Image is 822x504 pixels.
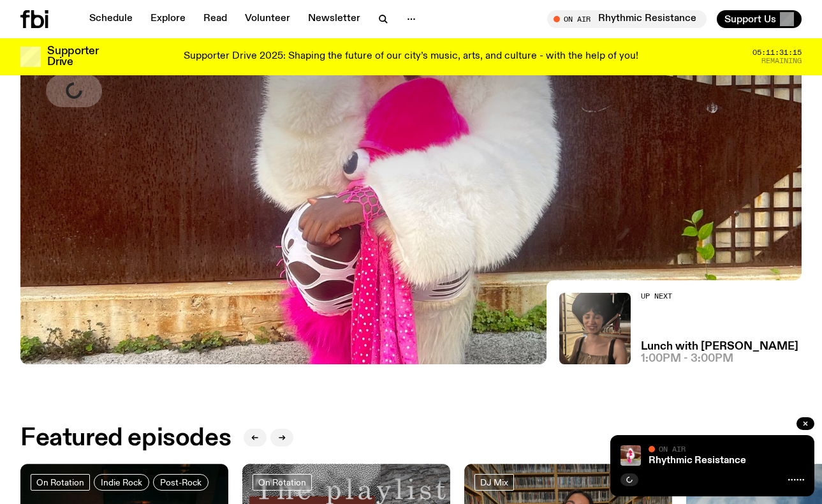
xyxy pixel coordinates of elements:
a: Post-Rock [153,474,209,491]
a: Lunch with [PERSON_NAME] [641,341,798,352]
img: Attu crouches on gravel in front of a brown wall. They are wearing a white fur coat with a hood, ... [620,445,641,466]
a: Explore [143,10,193,28]
p: Supporter Drive 2025: Shaping the future of our city’s music, arts, and culture - with the help o... [184,51,638,63]
a: Read [196,10,235,28]
a: Volunteer [237,10,298,28]
span: DJ Mix [480,478,508,487]
h2: Up Next [641,293,798,300]
span: On Rotation [36,478,84,487]
span: Indie Rock [101,478,142,487]
h2: Featured episodes [20,427,231,450]
a: Indie Rock [94,474,149,491]
a: On Rotation [31,474,90,491]
button: Support Us [717,10,802,28]
span: 1:00pm - 3:00pm [641,353,733,364]
h3: Supporter Drive [47,46,98,68]
button: On AirRhythmic Resistance [547,10,707,28]
a: On Rotation [253,474,312,491]
a: Newsletter [300,10,368,28]
span: Remaining [761,57,802,64]
span: Post-Rock [160,478,202,487]
span: On Rotation [258,478,306,487]
span: Support Us [724,13,776,25]
a: Schedule [82,10,140,28]
a: DJ Mix [474,474,514,491]
span: On Air [659,445,686,453]
a: Rhythmic Resistance [649,456,746,466]
span: 05:11:31:15 [752,49,802,56]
